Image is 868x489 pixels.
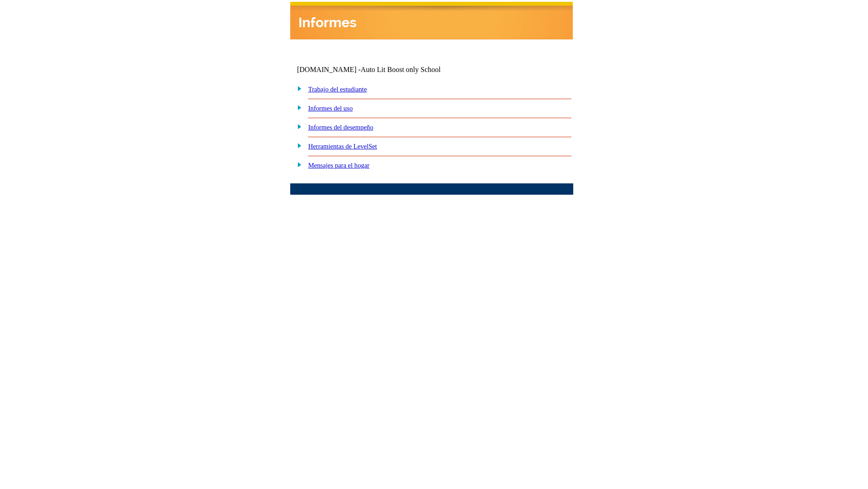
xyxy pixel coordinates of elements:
[292,122,302,130] img: plus.gif
[292,160,302,168] img: plus.gif
[297,66,463,74] td: [DOMAIN_NAME] -
[361,66,441,73] nobr: Auto Lit Boost only School
[308,143,377,150] a: Herramientas de LevelSet
[292,141,302,149] img: plus.gif
[308,124,373,131] a: Informes del desempeño
[308,86,367,93] a: Trabajo del estudiante
[290,2,573,39] img: header
[292,103,302,111] img: plus.gif
[308,105,353,112] a: Informes del uso
[292,84,302,92] img: plus.gif
[308,162,370,169] a: Mensajes para el hogar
